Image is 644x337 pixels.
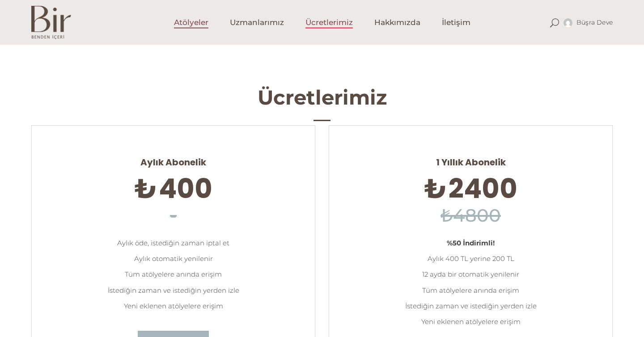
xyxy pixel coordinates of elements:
[230,17,284,28] span: Uzmanlarımız
[343,251,599,266] li: Aylık 400 TL yerine 200 TL
[343,298,599,314] li: İstediğin zaman ve istediğin yerden izle
[343,314,599,329] li: Yeni eklenen atölyelere erişim
[45,149,301,168] span: Aylık Abonelik
[424,170,447,207] span: ₺
[159,170,212,207] span: 400
[45,235,301,251] li: Aylık öde, istediğin zaman iptal et
[45,282,301,298] li: İstediğin zaman ve istediğin yerden izle
[174,17,208,28] span: Atölyeler
[135,170,157,207] span: ₺
[45,298,301,314] li: Yeni eklenen atölyelere erişim
[374,17,420,28] span: Hakkımızda
[442,17,470,28] span: İletişim
[343,282,599,298] li: Tüm atölyelere anında erişim
[343,266,599,282] li: 12 ayda bir otomatik yenilenir
[449,170,517,207] span: 2400
[576,18,613,26] span: Büşra deve
[45,251,301,266] li: Aylık otomatik yenilenir
[305,17,353,28] span: Ücretlerimiz
[343,149,599,168] span: 1 Yıllık Abonelik
[447,239,495,247] strong: %50 İndirimli!
[45,266,301,282] li: Tüm atölyelere anında erişim
[343,202,599,229] h6: ₺4800
[45,202,301,229] h6: -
